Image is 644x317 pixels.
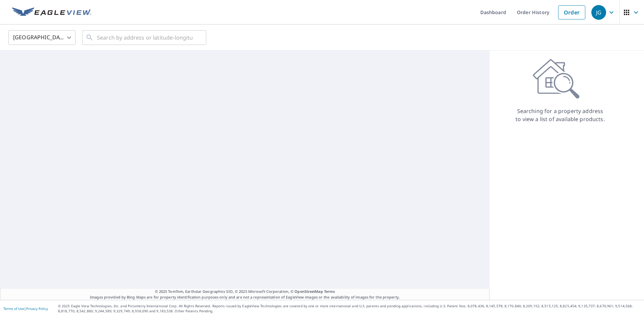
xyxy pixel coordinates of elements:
[558,5,585,19] a: Order
[8,28,75,47] div: [GEOGRAPHIC_DATA]
[155,289,335,295] span: © 2025 TomTom, Earthstar Geographics SIO, © 2025 Microsoft Corporation, ©
[515,107,605,123] p: Searching for a property address to view a list of available products.
[3,306,24,311] a: Terms of Use
[324,289,335,294] a: Terms
[591,5,606,20] div: JG
[3,307,48,311] p: |
[58,304,641,314] p: © 2025 Eagle View Technologies, Inc. and Pictometry International Corp. All Rights Reserved. Repo...
[12,7,91,17] img: EV Logo
[26,306,48,311] a: Privacy Policy
[294,289,323,294] a: OpenStreetMap
[97,28,193,47] input: Search by address or latitude-longitude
